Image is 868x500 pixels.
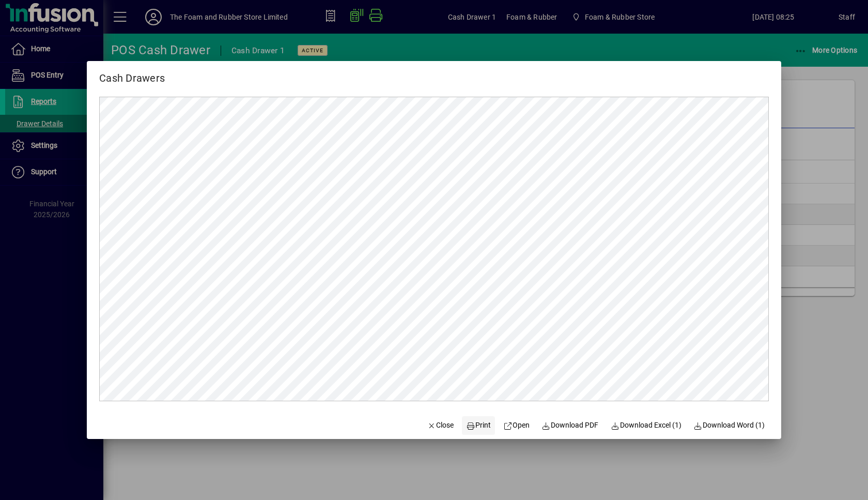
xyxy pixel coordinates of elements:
[427,420,454,431] span: Close
[462,416,495,435] button: Print
[423,416,458,435] button: Close
[538,416,603,435] a: Download PDF
[466,420,491,431] span: Print
[607,416,686,435] button: Download Excel (1)
[542,420,599,431] span: Download PDF
[503,420,530,431] span: Open
[87,61,177,86] h2: Cash Drawers
[499,416,534,435] a: Open
[694,420,765,431] span: Download Word (1)
[690,416,769,435] button: Download Word (1)
[611,420,681,431] span: Download Excel (1)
